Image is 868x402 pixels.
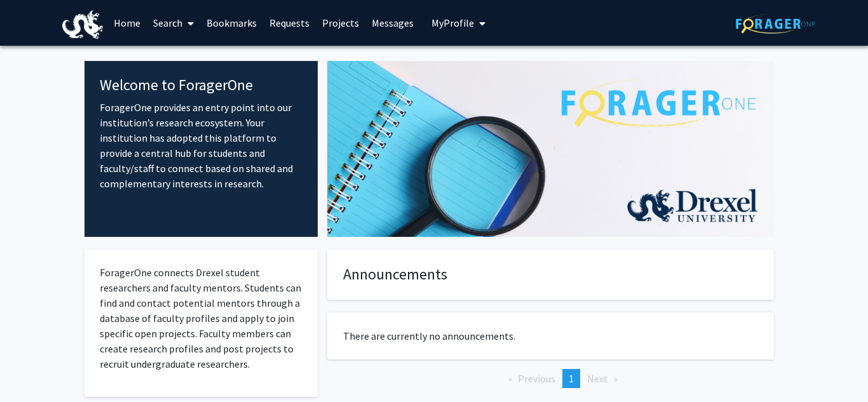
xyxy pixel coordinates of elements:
h4: Welcome to ForagerOne [100,76,302,95]
img: ForagerOne Logo [736,14,815,34]
a: Home [107,1,147,45]
span: Next [587,372,608,385]
a: Requests [263,1,316,45]
p: ForagerOne provides an entry point into our institution’s research ecosystem. Your institution ha... [100,100,302,191]
a: Bookmarks [200,1,263,45]
a: Search [147,1,200,45]
a: Messages [365,1,420,45]
p: ForagerOne connects Drexel student researchers and faculty mentors. Students can find and contact... [100,265,302,372]
ul: Pagination [327,369,774,388]
span: 1 [569,372,574,385]
p: There are currently no announcements. [343,328,758,344]
span: Previous [518,372,555,385]
iframe: Chat [10,345,54,392]
a: Projects [316,1,365,45]
span: My Profile [431,17,474,29]
img: Cover Image [327,61,774,237]
h4: Announcements [343,265,758,284]
img: Drexel University Logo [62,10,103,39]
